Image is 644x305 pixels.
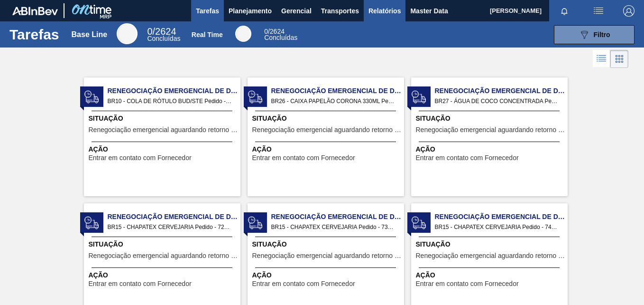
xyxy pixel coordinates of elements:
[435,96,560,106] span: BR27 - ÁGUA DE COCO CONCENTRADA Pedido - 633752
[252,126,402,133] span: Renegociação emergencial aguardando retorno Fornecedor
[84,90,99,104] img: status
[89,270,238,280] span: Ação
[271,222,396,232] span: BR15 - CHAPATEX CERVEJARIA Pedido - 734697
[623,5,635,17] img: Logout
[252,252,402,259] span: Renegociação emergencial aguardando retorno Fornecedor
[368,5,401,17] span: Relatórios
[264,29,297,41] div: Real Time
[229,5,272,17] span: Planejamento
[248,90,262,104] img: status
[554,25,635,44] button: Filtro
[416,114,565,124] span: Situação
[271,96,396,106] span: BR26 - CAIXA PAPELÃO CORONA 330ML Pedido - 1986566
[416,126,565,133] span: Renegociação emergencial aguardando retorno Fornecedor
[89,144,238,154] span: Ação
[89,114,238,124] span: Situação
[89,280,192,287] span: Entrar em contato com Fornecedor
[610,50,628,68] div: Visão em Cards
[72,30,108,39] div: Base Line
[416,280,519,287] span: Entrar em contato com Fornecedor
[435,212,568,222] span: Renegociação Emergencial de Data
[271,212,404,222] span: Renegociação Emergencial de Data
[147,26,152,37] span: 0
[281,5,312,17] span: Gerencial
[84,216,99,230] img: status
[235,26,251,42] div: Real Time
[147,26,176,37] span: / 2624
[147,35,180,42] span: Concluídas
[108,222,233,232] span: BR15 - CHAPATEX CERVEJARIA Pedido - 721850
[593,5,604,17] img: userActions
[117,23,138,44] div: Base Line
[435,86,568,96] span: Renegociação Emergencial de Data
[416,239,565,249] span: Situação
[252,239,402,249] span: Situação
[252,144,402,154] span: Ação
[264,28,268,35] span: 0
[416,252,565,259] span: Renegociação emergencial aguardando retorno Fornecedor
[9,29,59,40] h1: Tarefas
[593,50,610,68] div: Visão em Lista
[89,239,238,249] span: Situação
[252,114,402,124] span: Situação
[594,31,610,38] span: Filtro
[147,28,180,42] div: Base Line
[321,5,359,17] span: Transportes
[248,216,262,230] img: status
[264,28,285,35] span: / 2624
[416,154,519,162] span: Entrar em contato com Fornecedor
[252,270,402,280] span: Ação
[410,5,448,17] span: Master Data
[412,90,426,104] img: status
[108,96,233,106] span: BR10 - COLA DE RÓTULO BUD/STE Pedido - 1991221
[549,4,580,18] button: Notificações
[264,34,297,41] span: Concluídas
[416,144,565,154] span: Ação
[108,86,240,96] span: Renegociação Emergencial de Data
[252,280,355,287] span: Entrar em contato com Fornecedor
[271,86,404,96] span: Renegociação Emergencial de Data
[192,31,223,38] div: Real Time
[252,154,355,162] span: Entrar em contato com Fornecedor
[89,126,238,133] span: Renegociação emergencial aguardando retorno Fornecedor
[416,270,565,280] span: Ação
[435,222,560,232] span: BR15 - CHAPATEX CERVEJARIA Pedido - 743827
[412,216,426,230] img: status
[89,252,238,259] span: Renegociação emergencial aguardando retorno Fornecedor
[196,5,219,17] span: Tarefas
[108,212,240,222] span: Renegociação Emergencial de Data
[12,7,58,15] img: TNhmsLtSVTkK8tSr43FrP2fwEKptu5GPRR3wAAAABJRU5ErkJggg==
[89,154,192,162] span: Entrar em contato com Fornecedor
